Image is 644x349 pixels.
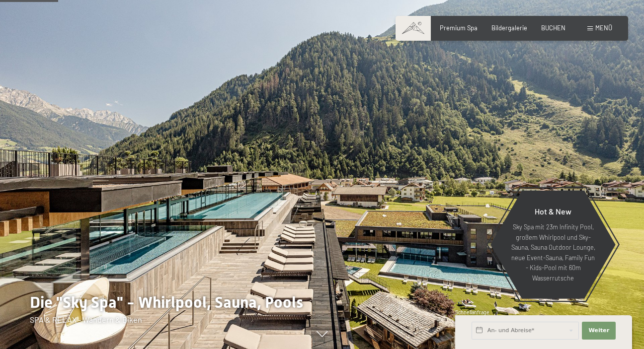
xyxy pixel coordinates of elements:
[490,190,616,299] a: Hot & New Sky Spa mit 23m Infinity Pool, großem Whirlpool und Sky-Sauna, Sauna Outdoor Lounge, ne...
[595,24,612,32] span: Menü
[535,207,571,216] span: Hot & New
[455,309,489,315] span: Schnellanfrage
[440,24,478,32] a: Premium Spa
[541,24,565,32] a: BUCHEN
[491,24,527,32] a: Bildergalerie
[582,322,616,340] button: Weiter
[510,222,596,283] p: Sky Spa mit 23m Infinity Pool, großem Whirlpool und Sky-Sauna, Sauna Outdoor Lounge, neue Event-S...
[588,327,609,335] span: Weiter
